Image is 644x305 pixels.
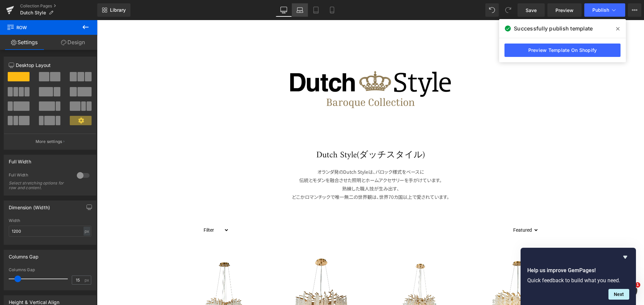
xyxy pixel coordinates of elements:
[233,173,238,180] span: で
[9,296,59,305] div: Height & Vertical Align
[584,3,625,17] button: Publish
[526,7,537,14] span: Save
[9,181,69,190] div: Select stretching options for row and content.
[527,277,629,284] p: Quick feedback to build what you need.
[276,3,292,17] a: Desktop
[282,173,352,180] span: 世界70カ国以上で愛されています。
[514,24,593,32] span: Successfully publish template
[180,156,367,164] p: 伝統とモダンを融合させた照明とホームアクセサリー
[110,7,126,13] span: Library
[592,7,609,13] span: Publish
[292,3,308,17] a: Laptop
[199,173,233,180] span: こかロマンチック
[20,10,46,15] span: Dutch Style
[36,139,62,145] p: More settings
[7,20,74,35] span: Row
[9,172,70,179] div: Full Width
[9,226,91,237] input: auto
[527,253,629,300] div: Help us improve GemPages!
[97,3,130,17] a: New Library
[4,134,96,149] button: More settings
[84,227,90,236] div: px
[527,266,629,275] h2: Help us improve GemPages!
[307,157,345,163] span: を手がけています。
[9,201,50,210] div: Dimension (Width)
[77,133,470,138] h1: Dutch Style(ダッチスタイル)
[20,3,97,9] a: Collection Pages
[308,3,324,17] a: Tablet
[324,3,340,17] a: Mobile
[501,3,515,17] button: Redo
[485,3,499,17] button: Undo
[9,155,31,164] div: Full Width
[9,62,91,69] p: Desktop Layout
[504,44,621,57] a: Preview Template On Shopify
[608,289,629,300] button: Next question
[49,35,97,50] a: Design
[9,268,91,272] div: Columns Gap
[628,3,641,17] button: More
[635,282,640,288] span: 1
[238,173,282,180] span: 唯一無二の世界観は、
[180,148,367,156] p: オランダ発のDutch Styleは、バロック様式をベースに
[621,253,629,261] button: Hide survey
[547,3,582,17] a: Preview
[555,7,574,14] span: Preview
[9,218,91,223] div: Width
[9,250,39,259] div: Columns Gap
[180,173,367,181] p: ど
[85,278,90,282] span: px
[180,164,367,173] p: 熟練した職人技が生み出す、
